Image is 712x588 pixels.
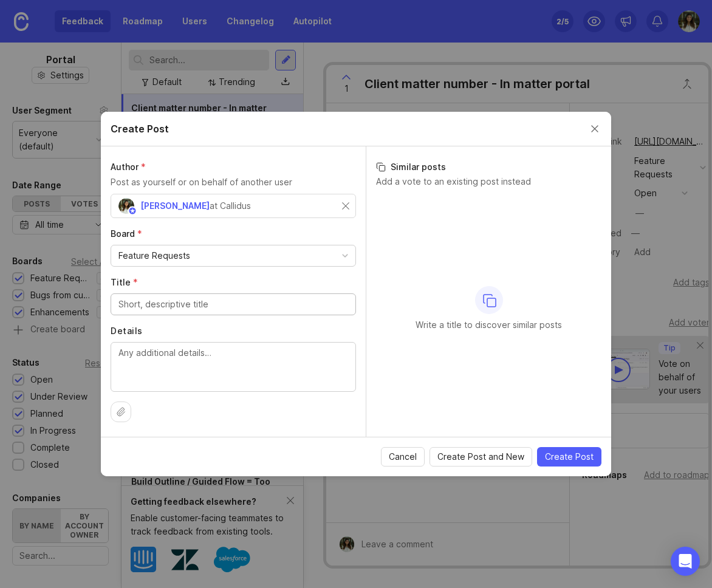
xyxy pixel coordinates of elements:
[140,200,210,211] span: [PERSON_NAME]
[111,228,142,239] span: Board (required)
[381,447,425,467] button: Cancel
[376,161,601,173] h3: Similar posts
[111,176,356,189] p: Post as yourself or on behalf of another user
[376,176,601,188] p: Add a vote to an existing post instead
[111,277,138,287] span: Title (required)
[128,207,137,216] img: member badge
[416,319,562,331] p: Write a title to discover similar posts
[537,447,601,467] button: Create Post
[118,298,348,311] input: Short, descriptive title
[118,198,134,214] img: Sarina Zohdi
[437,451,524,463] span: Create Post and New
[671,547,700,576] div: Open Intercom Messenger
[545,451,594,463] span: Create Post
[111,162,146,172] span: Author (required)
[111,325,356,337] label: Details
[118,249,190,262] div: Feature Requests
[389,451,417,463] span: Cancel
[430,447,532,467] button: Create Post and New
[210,199,251,213] div: at Callidus
[111,121,169,136] h2: Create Post
[588,122,601,135] button: Close create post modal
